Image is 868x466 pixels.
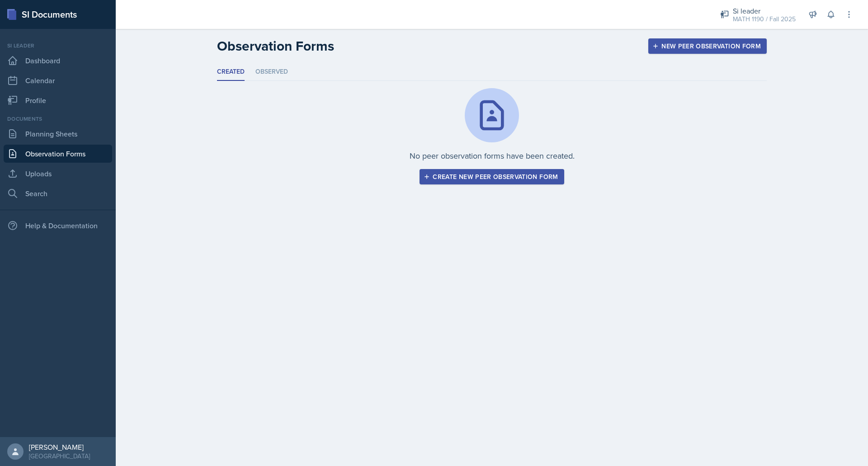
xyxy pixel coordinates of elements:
[4,42,112,50] div: Si leader
[4,184,112,202] a: Search
[255,63,288,81] li: Observed
[4,217,112,235] div: Help & Documentation
[4,52,112,70] a: Dashboard
[4,145,112,163] a: Observation Forms
[4,115,112,123] div: Documents
[733,5,796,16] div: Si leader
[425,173,558,180] div: Create new peer observation form
[733,14,796,24] div: MATH 1190 / Fall 2025
[420,169,564,184] button: Create new peer observation form
[648,38,767,54] button: New Peer Observation Form
[29,452,90,461] div: [GEOGRAPHIC_DATA]
[654,42,761,50] div: New Peer Observation Form
[410,150,575,162] p: No peer observation forms have been created.
[217,63,245,81] li: Created
[4,165,112,183] a: Uploads
[4,125,112,143] a: Planning Sheets
[4,91,112,109] a: Profile
[29,442,90,452] div: [PERSON_NAME]
[4,71,112,89] a: Calendar
[217,38,334,54] h2: Observation Forms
